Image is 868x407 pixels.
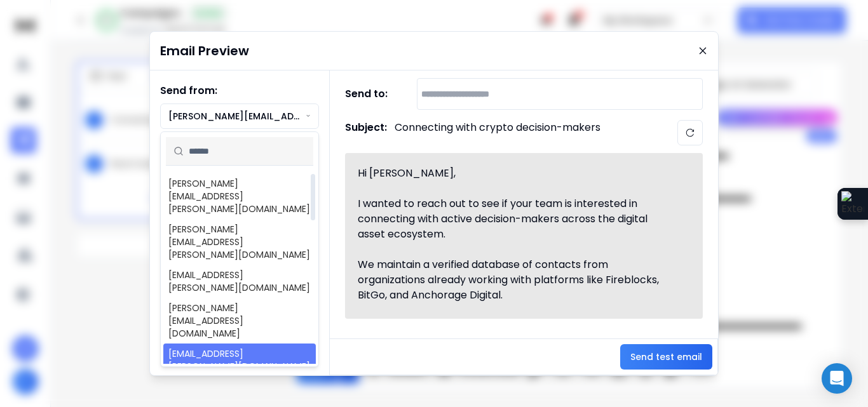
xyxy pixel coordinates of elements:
[841,191,864,217] img: Extension Icon
[620,344,712,370] button: Send test email
[358,318,675,333] div: These include:
[168,302,311,340] div: [PERSON_NAME][EMAIL_ADDRESS][DOMAIN_NAME]
[168,269,311,294] div: [EMAIL_ADDRESS][PERSON_NAME][DOMAIN_NAME]
[358,257,675,303] div: We maintain a verified database of contacts from organizations already working with platforms lik...
[168,223,311,261] div: [PERSON_NAME][EMAIL_ADDRESS][PERSON_NAME][DOMAIN_NAME]
[395,120,600,145] p: Connecting with crypto decision-makers
[168,110,306,123] p: [PERSON_NAME][EMAIL_ADDRESS][PERSON_NAME][DOMAIN_NAME]
[168,177,311,215] div: [PERSON_NAME][EMAIL_ADDRESS][PERSON_NAME][DOMAIN_NAME]
[160,42,249,60] h1: Email Preview
[358,196,675,242] div: I wanted to reach out to see if your team is interested in connecting with active decision-makers...
[345,86,396,102] h1: Send to:
[822,363,852,394] div: Open Intercom Messenger
[358,166,675,181] div: Hi [PERSON_NAME],
[168,347,311,373] div: [EMAIL_ADDRESS][PERSON_NAME][DOMAIN_NAME]
[345,120,387,145] h1: Subject:
[160,83,319,98] h1: Send from:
